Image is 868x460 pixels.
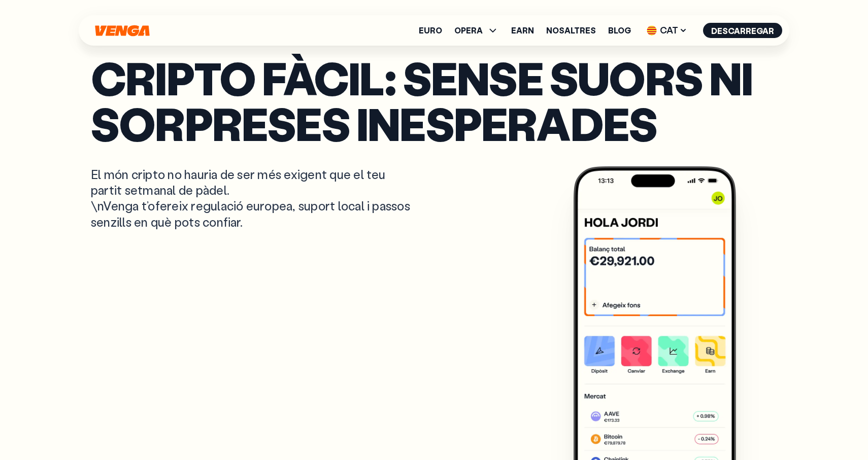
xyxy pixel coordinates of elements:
[546,26,596,34] a: Nosaltres
[511,26,534,34] a: Earn
[94,25,151,37] svg: Inici
[419,26,442,34] a: Euro
[608,26,631,34] a: Blog
[703,23,782,38] button: Descarregar
[643,22,691,39] span: CAT
[647,25,657,36] img: flag-cat
[91,55,777,146] p: Cripto fàcil: sense suors ni sorpreses inesperades
[454,26,483,34] span: OPERA
[91,166,412,230] p: El món cripto no hauria de ser més exigent que el teu partit setmanal de pàdel. \nVenga t’ofereix...
[454,24,499,37] span: OPERA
